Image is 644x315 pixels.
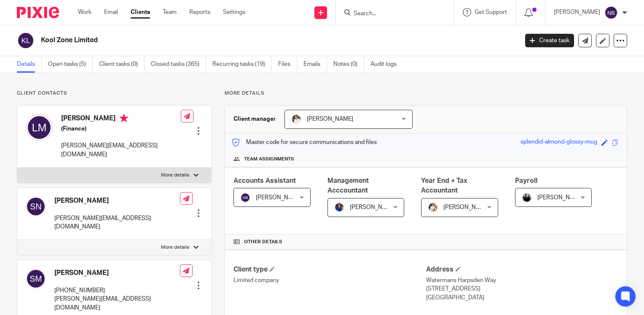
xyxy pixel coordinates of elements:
img: svg%3E [240,193,250,203]
a: Notes (0) [333,56,364,73]
img: svg%3E [17,32,35,49]
img: svg%3E [26,269,46,289]
p: Limited company [233,276,426,285]
a: Team [163,8,177,16]
img: svg%3E [604,6,618,19]
a: Open tasks (5) [48,56,93,73]
h4: Client type [233,265,426,274]
p: Master code for secure communications and files [231,138,377,147]
a: Clients [131,8,150,16]
h4: [PERSON_NAME] [61,114,181,125]
a: Email [104,8,118,16]
img: nicky-partington.jpg [522,193,532,203]
a: Details [17,56,42,73]
p: More details [225,90,627,97]
a: Closed tasks (365) [151,56,206,73]
span: [PERSON_NAME] [350,204,396,210]
a: Audit logs [370,56,403,73]
p: [PERSON_NAME][EMAIL_ADDRESS][DOMAIN_NAME] [54,295,180,312]
a: Files [278,56,297,73]
a: Client tasks (0) [99,56,145,73]
h5: (Finance) [61,125,181,133]
span: Accounts Assistant [233,177,296,184]
h4: [PERSON_NAME] [54,196,180,205]
span: Payroll [515,177,537,184]
input: Search [353,10,429,18]
span: Team assignments [244,156,294,163]
p: [GEOGRAPHIC_DATA] [426,293,618,302]
p: [STREET_ADDRESS] [426,285,618,293]
p: [PHONE_NUMBER] [54,286,180,295]
a: Reports [189,8,210,16]
span: Management Acccountant [327,177,369,194]
span: Other details [244,239,282,245]
a: Work [78,8,91,16]
p: Client contacts [17,90,212,97]
a: Recurring tasks (19) [212,56,272,73]
span: [PERSON_NAME] [256,195,302,201]
h2: Kool Zone Limited [41,36,418,45]
span: [PERSON_NAME] [307,116,353,122]
span: [PERSON_NAME] [443,204,490,210]
img: svg%3E [26,114,53,141]
h4: Address [426,265,618,274]
span: Get Support [475,9,507,15]
div: splendid-almond-glossy-mug [521,138,597,147]
h3: Client manager [233,115,276,123]
img: Nicole.jpeg [334,202,344,212]
h4: [PERSON_NAME] [54,269,180,277]
i: Primary [120,114,128,122]
span: Year End + Tax Accountant [421,177,467,194]
a: Settings [223,8,245,16]
p: Watermans Harpsden Way [426,276,618,285]
img: Kayleigh%20Henson.jpeg [428,202,438,212]
img: svg%3E [26,196,46,217]
p: [PERSON_NAME][EMAIL_ADDRESS][DOMAIN_NAME] [54,214,180,231]
a: Create task [525,34,574,47]
img: Pixie [17,7,59,18]
img: sarah-royle.jpg [291,114,301,124]
p: More details [161,172,189,179]
p: [PERSON_NAME] [554,8,600,16]
span: [PERSON_NAME] [537,195,584,201]
a: Emails [303,56,327,73]
p: [PERSON_NAME][EMAIL_ADDRESS][DOMAIN_NAME] [61,141,181,159]
p: More details [161,244,189,251]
